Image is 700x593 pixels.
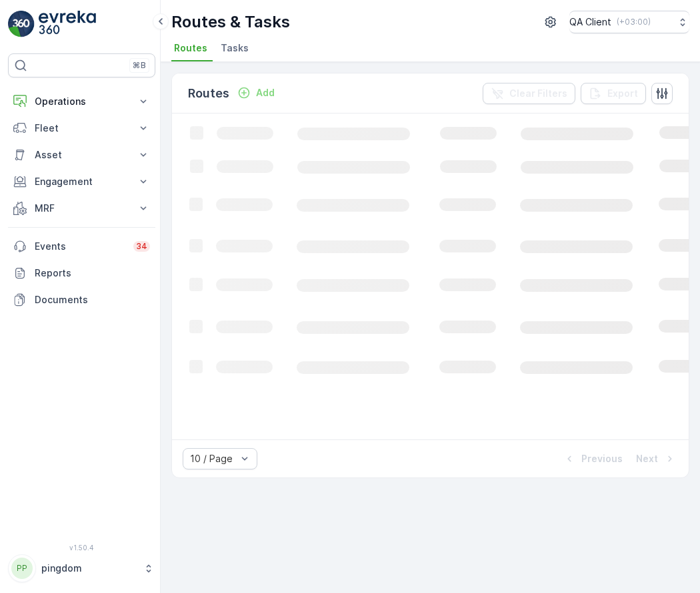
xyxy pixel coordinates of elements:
[636,452,658,465] p: Next
[607,87,638,100] p: Export
[11,558,33,579] div: PP
[35,202,129,215] p: MRF
[256,86,275,100] p: Add
[509,87,567,100] p: Clear Filters
[221,41,249,55] span: Tasks
[8,168,155,195] button: Engagement
[581,452,623,465] p: Previous
[8,260,155,286] a: Reports
[8,88,155,115] button: Operations
[35,95,129,108] p: Operations
[569,15,611,29] p: QA Client
[8,286,155,313] a: Documents
[188,84,229,103] p: Routes
[8,142,155,168] button: Asset
[561,451,624,467] button: Previous
[635,451,678,467] button: Next
[35,122,129,135] p: Fleet
[8,554,155,582] button: PPpingdom
[41,562,137,575] p: pingdom
[35,293,150,307] p: Documents
[171,11,290,33] p: Routes & Tasks
[8,195,155,222] button: MRF
[483,83,575,104] button: Clear Filters
[581,83,646,104] button: Export
[232,85,280,101] button: Add
[39,11,96,37] img: logo_light-DOdMpM7g.png
[35,148,129,162] p: Asset
[569,11,689,33] button: QA Client(+03:00)
[8,544,155,552] span: v 1.50.4
[8,115,155,142] button: Fleet
[133,60,146,71] p: ⌘B
[174,41,207,55] span: Routes
[617,17,651,27] p: ( +03:00 )
[35,266,150,280] p: Reports
[35,240,125,253] p: Events
[8,233,155,260] a: Events34
[136,241,147,252] p: 34
[8,11,35,37] img: logo
[35,175,129,188] p: Engagement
